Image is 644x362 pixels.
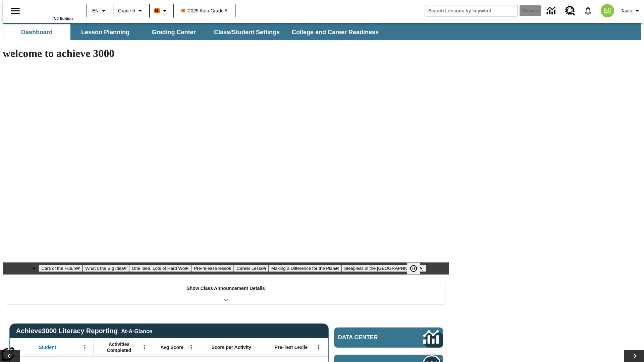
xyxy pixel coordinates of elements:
[118,7,135,14] span: Grade 5
[286,24,384,40] button: College and Career Readiness
[314,342,324,352] button: Open Menu
[186,285,265,292] p: Show Class Announcement Details
[29,3,73,16] a: Home
[181,7,228,14] span: 2025 Auto Grade 5
[54,16,73,20] span: NJ Edition
[83,265,129,272] button: Slide 2 What's the Big Idea?
[6,281,445,304] div: Show Class Announcement Details
[121,327,152,335] div: At-A-Glance
[139,342,149,352] button: Open Menu
[597,2,618,19] button: Select a new avatar
[115,5,147,17] button: Grade: Grade 5, Select a grade
[191,265,234,272] button: Slide 4 Pre-release lesson
[341,265,426,272] button: Slide 7 Sleepless in the Animal Kingdom
[334,327,443,348] a: Data Center
[3,23,641,40] div: SubNavbar
[160,344,183,350] span: Avg Score
[212,344,252,350] span: Score per Activity
[186,342,196,352] button: Open Menu
[92,7,99,14] span: EN
[155,6,159,15] span: B
[3,24,385,40] div: SubNavbar
[3,47,449,60] h1: welcome to achieve 3000
[579,2,597,19] a: Notifications
[39,344,56,350] span: Student
[425,5,518,16] input: search field
[16,327,152,335] span: Achieve3000 Literacy Reporting
[561,2,579,20] a: Resource Center, Will open in new tab
[234,265,268,272] button: Slide 5 Career Lesson
[152,5,171,17] button: Boost Class color is orange. Change class color
[129,265,191,272] button: Slide 3 One Idea, Lots of Hard Work
[5,1,25,21] button: Open side menu
[618,5,644,17] button: Profile/Settings
[80,342,90,352] button: Open Menu
[140,24,207,40] button: Grading Center
[3,24,70,40] button: Dashboard
[89,5,111,17] button: Language: EN, Select a language
[29,2,73,20] div: Home
[338,334,401,341] span: Data Center
[72,24,139,40] button: Lesson Planning
[621,7,632,14] span: Tauto
[209,24,285,40] button: Class/Student Settings
[39,265,83,272] button: Slide 1 Cars of the Future?
[543,2,561,20] a: Data Center
[407,262,427,275] div: Pause
[601,4,614,17] img: avatar image
[624,350,644,362] button: Lesson carousel, Next
[269,265,341,272] button: Slide 6 Making a Difference for the Planet
[407,262,420,275] button: Pause
[97,341,141,353] span: Activities Completed
[275,344,308,350] span: Pre-Test Lexile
